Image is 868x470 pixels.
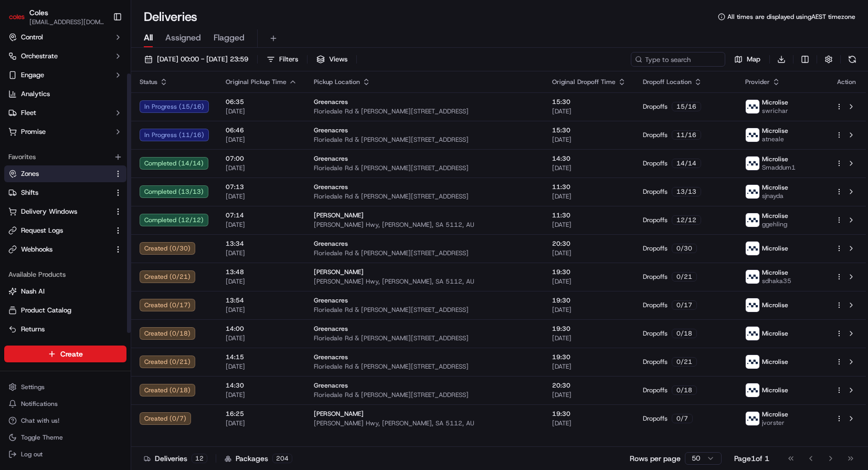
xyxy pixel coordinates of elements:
[314,277,535,286] span: [PERSON_NAME] Hwy, [PERSON_NAME], SA 5112, AU
[29,18,104,26] span: [EMAIL_ADDRESS][DOMAIN_NAME]
[8,287,122,296] a: Nash AI
[314,391,535,399] span: Floriedale Rd & [PERSON_NAME][STREET_ADDRESS]
[279,55,298,64] span: Filters
[4,165,126,182] button: Zones
[214,32,245,44] span: Flagged
[226,211,297,220] span: 07:14
[672,414,693,423] div: 0 / 7
[746,185,759,199] img: microlise_logo.jpeg
[226,381,297,390] span: 14:30
[746,128,759,142] img: microlise_logo.jpeg
[4,203,126,220] button: Delivery Windows
[21,108,36,118] span: Fleet
[8,207,110,216] a: Delivery Windows
[226,107,297,116] span: [DATE]
[226,164,297,172] span: [DATE]
[10,153,19,162] div: 📗
[552,211,626,220] span: 11:30
[643,358,668,366] span: Dropoffs
[762,277,791,285] span: sdhaka35
[226,268,297,276] span: 13:48
[746,355,759,369] img: microlise_logo.jpeg
[6,148,84,167] a: 📗Knowledge Base
[4,149,126,165] div: Favorites
[643,329,668,338] span: Dropoffs
[552,192,626,201] span: [DATE]
[4,302,126,319] button: Product Catalog
[762,127,788,135] span: Microlise
[762,183,788,192] span: Microlise
[8,188,110,197] a: Shifts
[672,215,701,225] div: 12 / 12
[21,287,45,296] span: Nash AI
[4,4,109,29] button: ColesColes[EMAIL_ADDRESS][DOMAIN_NAME]
[314,78,360,86] span: Pickup Location
[552,381,626,390] span: 20:30
[314,381,348,390] span: Greenacres
[89,153,97,162] div: 💻
[552,325,626,333] span: 19:30
[4,184,126,201] button: Shifts
[552,78,616,86] span: Original Dropoff Time
[314,325,348,333] span: Greenacres
[21,188,38,197] span: Shifts
[552,183,626,191] span: 11:30
[21,169,39,179] span: Zones
[314,154,348,163] span: Greenacres
[552,98,626,106] span: 15:30
[226,419,297,427] span: [DATE]
[314,135,535,144] span: Floriedale Rd & [PERSON_NAME][STREET_ADDRESS]
[552,135,626,144] span: [DATE]
[140,78,157,86] span: Status
[84,148,173,167] a: 💻API Documentation
[672,244,697,253] div: 0 / 30
[74,177,127,186] a: Powered byPylon
[552,306,626,314] span: [DATE]
[552,334,626,342] span: [DATE]
[643,102,668,111] span: Dropoffs
[314,239,348,248] span: Greenacres
[672,300,697,310] div: 0 / 17
[643,414,668,423] span: Dropoffs
[4,48,126,65] button: Orchestrate
[745,78,770,86] span: Provider
[4,447,126,462] button: Log out
[314,362,535,371] span: Floriedale Rd & [PERSON_NAME][STREET_ADDRESS]
[552,277,626,286] span: [DATE]
[226,135,297,144] span: [DATE]
[643,301,668,309] span: Dropoffs
[552,221,626,229] span: [DATE]
[643,216,668,224] span: Dropoffs
[226,410,297,418] span: 16:25
[672,130,701,140] div: 11 / 16
[4,321,126,338] button: Returns
[4,413,126,428] button: Chat with us!
[762,135,788,143] span: atneale
[762,386,788,394] span: Microlise
[672,159,701,168] div: 14 / 14
[60,349,83,359] span: Create
[21,127,46,137] span: Promise
[226,296,297,305] span: 13:54
[226,362,297,371] span: [DATE]
[314,221,535,229] span: [PERSON_NAME] Hwy, [PERSON_NAME], SA 5112, AU
[762,419,788,427] span: jvorster
[746,270,759,284] img: microlise_logo.jpeg
[226,126,297,134] span: 06:46
[746,383,759,397] img: microlise_logo.jpeg
[36,111,133,119] div: We're available if you need us!
[144,453,207,464] div: Deliveries
[4,241,126,258] button: Webhooks
[630,453,681,464] p: Rows per page
[226,221,297,229] span: [DATE]
[8,306,122,315] a: Product Catalog
[4,123,126,140] button: Promise
[312,52,352,67] button: Views
[314,126,348,134] span: Greenacres
[8,169,110,179] a: Zones
[552,249,626,257] span: [DATE]
[729,52,765,67] button: Map
[21,450,43,458] span: Log out
[314,249,535,257] span: Floriedale Rd & [PERSON_NAME][STREET_ADDRESS]
[552,239,626,248] span: 20:30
